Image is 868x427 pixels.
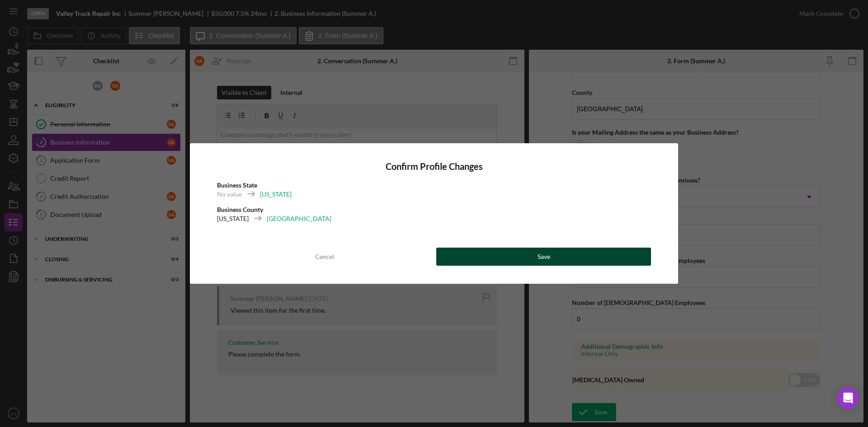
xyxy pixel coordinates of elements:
[260,190,292,199] div: [US_STATE]
[217,206,263,213] b: Business County
[217,248,432,266] button: Cancel
[217,161,651,172] h4: Confirm Profile Changes
[538,248,550,266] div: Save
[267,214,331,223] div: [GEOGRAPHIC_DATA]
[837,387,859,409] div: Open Intercom Messenger
[436,248,651,266] button: Save
[217,214,249,223] div: [US_STATE]
[217,181,257,189] b: Business State
[315,248,334,266] div: Cancel
[217,190,242,199] div: No value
